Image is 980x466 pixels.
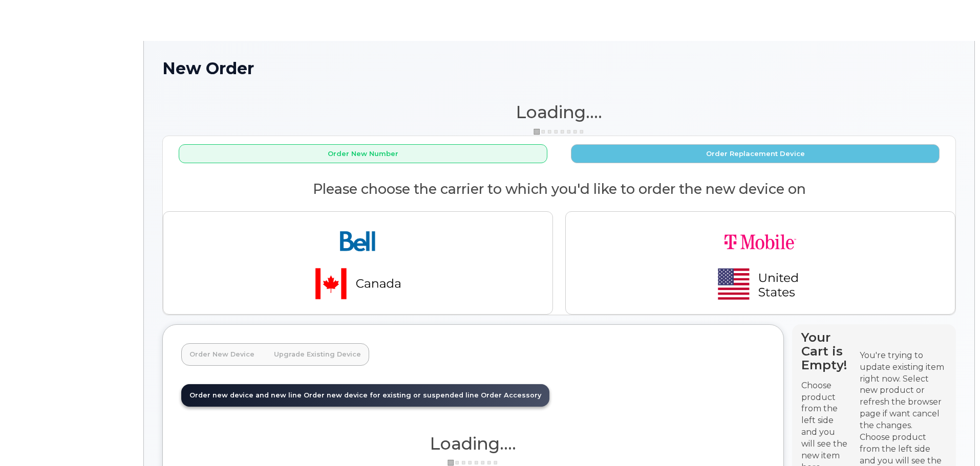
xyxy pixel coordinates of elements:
[181,434,765,453] h1: Loading....
[860,350,947,432] div: You're trying to update existing item right now. Select new product or refresh the browser page i...
[534,128,585,136] img: ajax-loader-3a6953c30dc77f0bf724df975f13086db4f4c1262e45940f03d1251963f1bf2e.gif
[286,220,430,306] img: bell-18aeeabaf521bd2b78f928a02ee3b89e57356879d39bd386a17a7cccf8069aed.png
[179,144,547,163] button: Order New Number
[162,59,956,77] h1: New Order
[189,391,302,399] span: Order new device and new line
[163,182,955,197] h2: Please choose the carrier to which you'd like to order the new device on
[801,330,850,372] h4: Your Cart is Empty!
[304,391,479,399] span: Order new device for existing or suspended line
[689,220,832,306] img: t-mobile-78392d334a420d5b7f0e63d4fa81f6287a21d394dc80d677554bb55bbab1186f.png
[481,391,541,399] span: Order Accessory
[162,103,956,121] h1: Loading....
[266,343,369,366] a: Upgrade Existing Device
[181,343,263,366] a: Order New Device
[571,144,940,163] button: Order Replacement Device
